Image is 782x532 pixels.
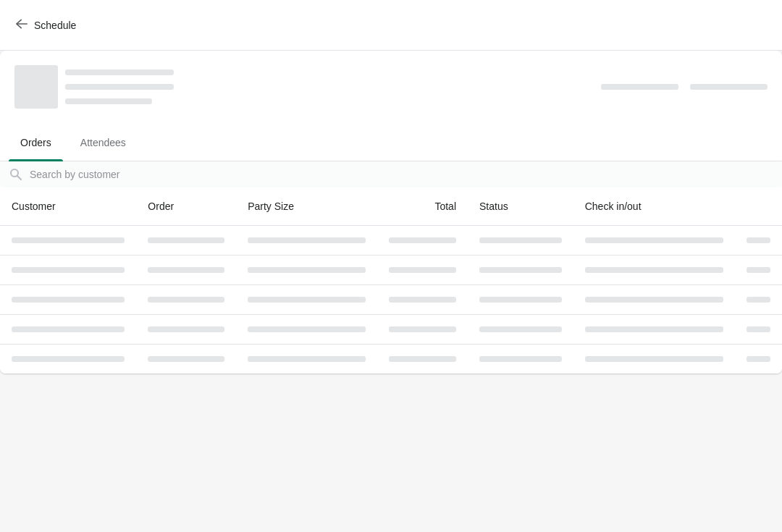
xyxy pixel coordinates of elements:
[136,187,236,226] th: Order
[34,20,76,31] span: Schedule
[236,187,377,226] th: Party Size
[29,161,782,187] input: Search by customer
[573,187,735,226] th: Check in/out
[69,130,138,156] span: Attendees
[9,130,63,156] span: Orders
[7,12,88,38] button: Schedule
[468,187,573,226] th: Status
[377,187,468,226] th: Total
